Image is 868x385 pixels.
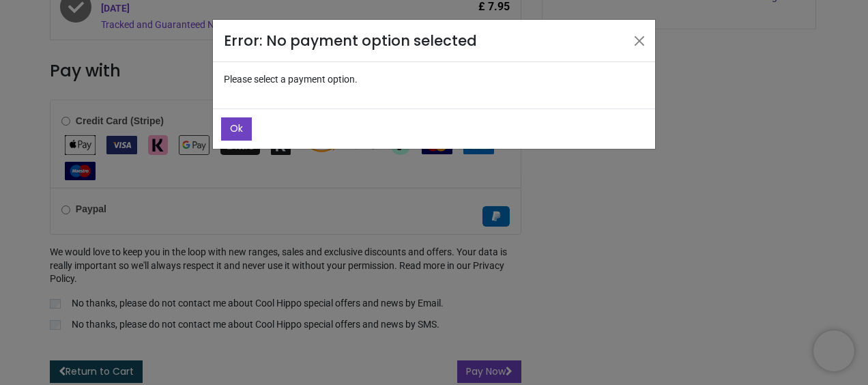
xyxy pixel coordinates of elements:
[213,62,655,98] p: Please select a payment option.
[813,330,854,371] iframe: Brevo live chat
[224,31,484,51] h4: Error: No payment option selected
[230,122,243,135] span: Ok
[221,117,252,141] button: Ok
[629,31,650,51] button: Close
